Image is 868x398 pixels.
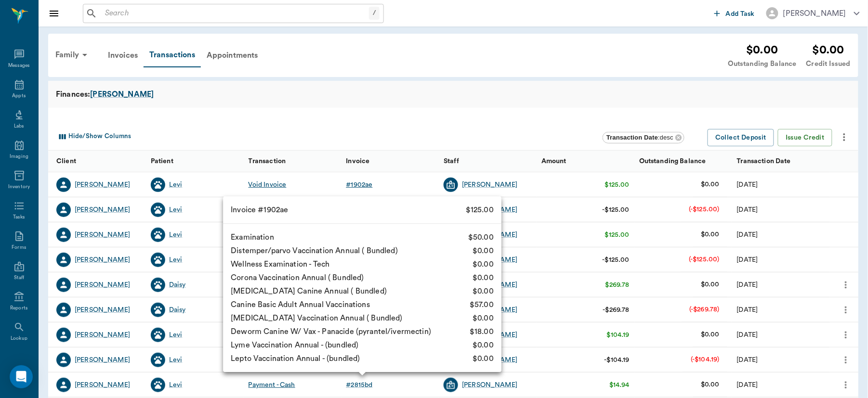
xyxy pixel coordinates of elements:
[169,380,183,390] div: Levi
[48,151,146,172] div: Client
[144,43,201,67] a: Transactions
[634,151,732,172] div: Outstanding Balance
[838,277,854,293] button: more
[231,299,370,310] span: Canine Basic Adult Annual Vaccinations
[473,272,494,283] span: $0.00
[169,305,186,315] a: Daisy
[473,312,494,324] span: $0.00
[603,255,630,265] div: -$125.00
[605,280,630,290] div: $269.78
[605,180,630,190] div: $125.00
[607,330,630,340] div: $104.19
[728,59,797,69] div: Outstanding Balance
[732,151,830,172] div: Transaction Date
[244,151,342,172] div: Transaction
[778,129,832,147] button: Issue Credit
[249,148,286,175] div: Transaction
[693,322,727,347] td: $0.00
[12,92,26,100] div: Appts
[75,355,130,365] a: [PERSON_NAME]
[605,230,630,240] div: $125.00
[836,129,853,145] button: more
[90,89,154,100] div: [PERSON_NAME]
[249,180,287,190] div: Void Invoice
[710,4,759,22] button: Add Task
[468,231,494,243] span: $50.00
[693,172,727,197] td: $0.00
[75,230,130,240] div: [PERSON_NAME]
[75,305,130,315] a: [PERSON_NAME]
[473,245,494,257] span: $0.00
[838,352,854,368] button: more
[231,339,358,351] span: Lyme Vaccination Annual - (bundled)
[8,183,30,191] div: Inventory
[231,353,360,364] span: Lepto Vaccination Annual - (bundled)
[75,280,130,290] a: [PERSON_NAME]
[473,353,494,364] span: $0.00
[466,204,494,216] span: $125.00
[56,89,90,100] span: Finances:
[169,255,183,265] a: Levi
[462,180,517,190] div: [PERSON_NAME]
[603,132,684,143] div: Transaction Date:desc
[693,272,727,297] td: $0.00
[11,335,27,342] div: Lookup
[14,274,24,282] div: Staff
[169,280,186,290] a: Daisy
[606,134,658,141] b: Transaction Date
[473,258,494,270] span: $0.00
[439,151,537,172] div: Staff
[616,154,630,168] button: Sort
[169,205,183,215] a: Levi
[609,380,630,390] div: $14.94
[681,247,727,272] td: (-$125.00)
[346,180,377,190] a: #1902ae
[346,180,373,190] div: # 1902ae
[470,326,494,337] span: $18.00
[169,180,183,190] a: Levi
[462,380,517,390] a: [PERSON_NAME]
[693,372,727,398] td: $0.00
[128,154,141,168] button: Sort
[151,148,173,175] div: Patient
[737,280,758,290] div: 09/27/23
[737,305,758,315] div: 09/27/23
[759,4,868,22] button: [PERSON_NAME]
[606,134,673,141] span: : desc
[231,258,329,270] span: Wellness Examination - Tech
[346,380,377,390] a: #2815bd
[737,180,758,190] div: 09/04/25
[369,7,380,20] div: /
[169,355,183,365] a: Levi
[8,62,30,69] div: Messages
[231,231,274,243] span: Examination
[169,330,183,340] a: Levi
[470,299,494,310] span: $57.00
[737,230,758,240] div: 09/04/25
[249,380,295,390] div: Payment - Cash
[201,44,264,67] a: Appointments
[346,148,370,175] div: Invoice
[444,148,459,175] div: Staff
[681,197,727,222] td: (-$125.00)
[323,154,337,168] button: Sort
[737,330,758,340] div: 05/31/23
[169,230,183,240] a: Levi
[605,355,630,365] div: -$104.19
[231,312,403,324] span: [MEDICAL_DATA] Vaccination Annual ( Bundled)
[75,330,130,340] a: [PERSON_NAME]
[75,255,130,265] a: [PERSON_NAME]
[75,180,130,190] a: [PERSON_NAME]
[231,245,398,257] span: Distemper/parvo Vaccination Annual ( Bundled)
